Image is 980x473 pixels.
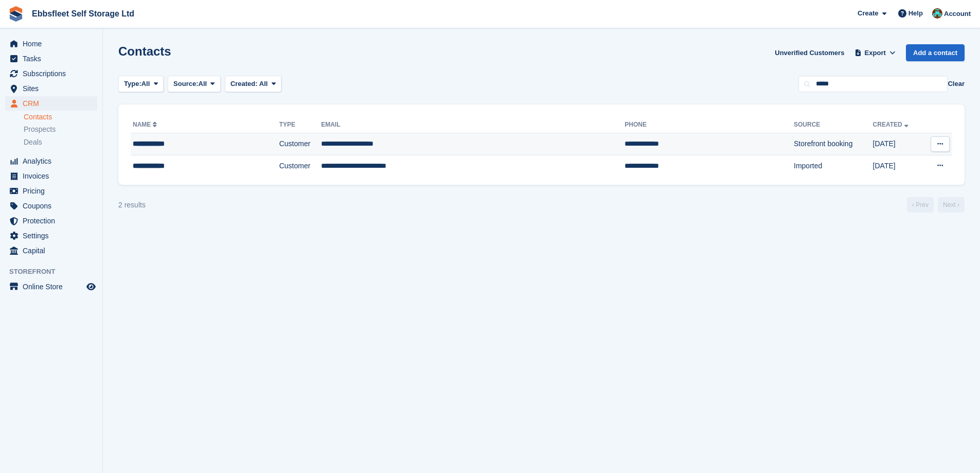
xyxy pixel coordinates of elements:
[279,117,321,133] th: Type
[23,66,84,81] span: Subscriptions
[279,155,321,177] td: Customer
[794,117,873,133] th: Source
[141,79,150,89] span: All
[279,133,321,155] td: Customer
[938,197,965,213] a: Next
[794,155,873,177] td: Imported
[873,121,911,128] a: Created
[133,121,159,128] a: Name
[168,76,221,93] button: Source: All
[873,155,923,177] td: [DATE]
[259,80,268,87] span: All
[173,79,198,89] span: Source:
[23,169,84,183] span: Invoices
[5,169,97,183] a: menu
[24,112,97,122] a: Contacts
[865,48,886,58] span: Export
[5,96,97,111] a: menu
[5,81,97,96] a: menu
[23,96,84,111] span: CRM
[23,184,84,198] span: Pricing
[852,44,898,61] button: Export
[23,243,84,258] span: Capital
[5,243,97,258] a: menu
[5,214,97,228] a: menu
[944,9,971,19] span: Account
[5,184,97,198] a: menu
[23,154,84,168] span: Analytics
[24,137,97,148] a: Deals
[858,8,878,19] span: Create
[8,6,24,22] img: stora-icon-8386f47178a22dfd0bd8f6a31ec36ba5ce8667c1dd55bd0f319d3a0aa187defe.svg
[24,125,56,134] span: Prospects
[24,137,42,147] span: Deals
[5,279,97,294] a: menu
[23,229,84,243] span: Settings
[794,133,873,155] td: Storefront booking
[23,279,84,294] span: Online Store
[118,44,171,58] h1: Contacts
[23,37,84,51] span: Home
[118,76,164,93] button: Type: All
[124,79,141,89] span: Type:
[199,79,207,89] span: All
[771,44,848,61] a: Unverified Customers
[23,81,84,96] span: Sites
[85,281,97,293] a: Preview store
[321,117,625,133] th: Email
[5,199,97,213] a: menu
[5,37,97,51] a: menu
[5,66,97,81] a: menu
[9,267,102,277] span: Storefront
[905,197,967,213] nav: Page
[5,51,97,66] a: menu
[907,197,934,213] a: Previous
[23,214,84,228] span: Protection
[906,44,965,61] a: Add a contact
[932,8,942,19] img: George Spring
[23,51,84,66] span: Tasks
[230,80,258,87] span: Created:
[873,133,923,155] td: [DATE]
[28,5,138,22] a: Ebbsfleet Self Storage Ltd
[23,199,84,213] span: Coupons
[948,79,965,89] button: Clear
[908,8,923,19] span: Help
[5,229,97,243] a: menu
[225,76,281,93] button: Created: All
[5,154,97,168] a: menu
[625,117,794,133] th: Phone
[24,124,97,135] a: Prospects
[118,200,146,211] div: 2 results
